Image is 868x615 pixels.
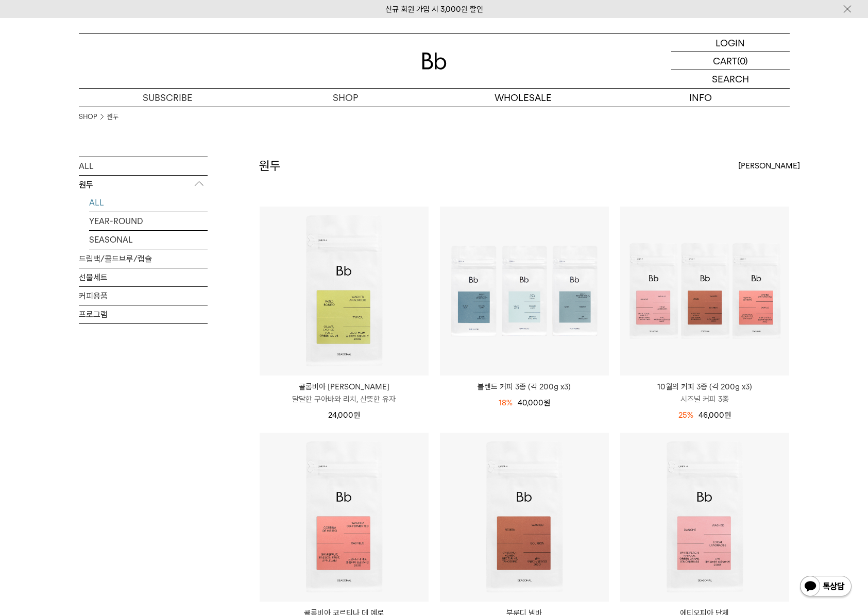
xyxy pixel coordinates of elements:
[716,34,745,52] p: LOGIN
[799,575,853,600] img: 카카오톡 채널 1:1 채팅 버튼
[543,398,550,407] span: 원
[612,89,790,107] p: INFO
[699,411,731,420] span: 46,000
[89,194,208,212] a: ALL
[712,70,749,88] p: SEARCH
[79,287,208,305] a: 커피용품
[440,433,609,602] img: 부룬디 넴바
[79,89,257,107] a: SUBSCRIBE
[440,381,609,393] a: 블렌드 커피 3종 (각 200g x3)
[79,157,208,175] a: ALL
[353,411,360,420] span: 원
[260,207,429,375] img: 콜롬비아 파티오 보니토
[89,231,208,249] a: SEASONAL
[79,250,208,268] a: 드립백/콜드브루/캡슐
[107,112,118,122] a: 원두
[385,5,483,14] a: 신규 회원 가입 시 3,000원 할인
[620,381,789,405] a: 10월의 커피 3종 (각 200g x3) 시즈널 커피 3종
[671,34,790,52] a: LOGIN
[724,411,731,420] span: 원
[434,89,612,107] p: WHOLESALE
[440,207,609,375] img: 블렌드 커피 3종 (각 200g x3)
[89,212,208,230] a: YEAR-ROUND
[79,305,208,323] a: 프로그램
[518,398,550,407] span: 40,000
[620,207,789,375] img: 10월의 커피 3종 (각 200g x3)
[620,433,789,602] img: 에티오피아 단체
[79,268,208,286] a: 선물세트
[260,381,429,393] p: 콜롬비아 [PERSON_NAME]
[713,52,737,70] p: CART
[737,52,748,70] p: (0)
[79,112,97,122] a: SHOP
[499,397,513,409] div: 18%
[671,52,790,70] a: CART (0)
[738,160,800,172] span: [PERSON_NAME]
[260,393,429,405] p: 달달한 구아바와 리치, 산뜻한 유자
[260,381,429,405] a: 콜롬비아 [PERSON_NAME] 달달한 구아바와 리치, 산뜻한 유자
[328,411,360,420] span: 24,000
[257,89,434,107] a: SHOP
[678,409,693,421] div: 25%
[260,433,429,602] img: 콜롬비아 코르티나 데 예로
[620,393,789,405] p: 시즈널 커피 3종
[259,157,281,175] h2: 원두
[422,53,447,70] img: 로고
[79,176,208,194] p: 원두
[620,381,789,393] p: 10월의 커피 3종 (각 200g x3)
